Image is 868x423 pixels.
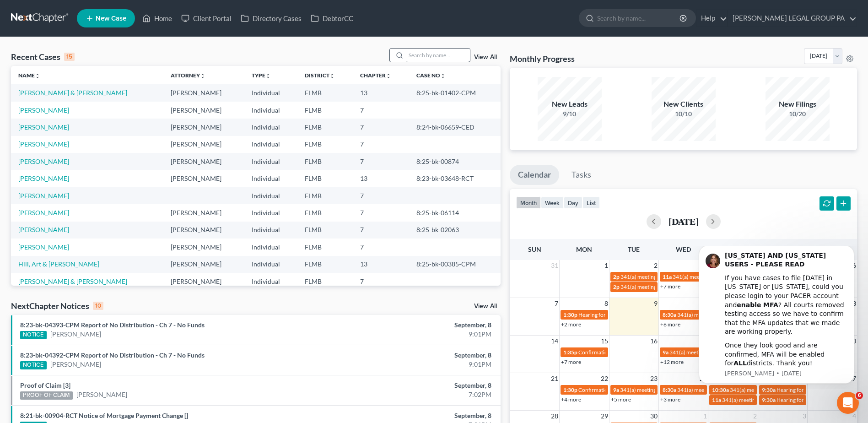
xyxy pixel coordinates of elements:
span: 3 [802,411,807,422]
button: month [516,196,541,209]
td: Individual [244,204,297,221]
td: [PERSON_NAME] [163,84,244,101]
td: FLMB [297,187,353,204]
span: Thu [727,245,740,253]
a: Help [696,10,727,27]
div: September, 8 [340,381,491,390]
a: [PERSON_NAME] LEGAL GROUP PA [728,10,857,27]
a: Calendar [510,165,559,185]
td: [PERSON_NAME] [163,239,244,255]
span: 22 [600,373,609,384]
a: +3 more [660,396,680,403]
span: 9:30a [762,396,776,403]
span: 341(a) meeting for [PERSON_NAME] & [PERSON_NAME] [620,283,757,290]
i: unfold_more [35,73,40,79]
a: Proof of Claim [3] [20,381,70,389]
span: 11a [663,273,672,280]
span: 1 [604,260,609,271]
td: FLMB [297,84,353,101]
a: Hill, Art & [PERSON_NAME] [18,260,99,268]
td: FLMB [297,256,353,273]
a: Chapterunfold_more [360,72,391,79]
span: 30 [649,411,658,422]
span: 14 [550,336,559,347]
span: 341(a) meeting for [PERSON_NAME] [677,386,766,393]
span: 341(a) meeting for [PERSON_NAME] [730,386,818,393]
td: Individual [244,222,297,239]
td: [PERSON_NAME] [163,256,244,273]
span: 7 [554,298,559,309]
span: 9a [663,349,669,356]
button: week [541,196,564,209]
td: Individual [244,239,297,255]
td: 7 [353,222,409,239]
a: DebtorCC [306,10,358,27]
td: Individual [244,256,297,273]
div: September, 8 [340,411,491,420]
input: Search by name... [597,10,681,27]
b: [US_STATE] AND [US_STATE] USERS - PLEASE READ [40,6,141,22]
p: Message from Katie, sent 5w ago [40,124,162,132]
h2: [DATE] [669,217,699,226]
a: +7 more [660,283,680,290]
div: New Filings [766,99,830,109]
a: +5 more [611,396,631,403]
div: Message content [40,5,162,122]
span: Fri [778,245,787,253]
span: 29 [600,411,609,422]
td: FLMB [297,239,353,255]
td: [PERSON_NAME] [163,136,244,153]
span: Confirmation Hearing for [PERSON_NAME] & [PERSON_NAME] [578,349,732,356]
a: [PERSON_NAME] [18,243,69,251]
a: View All [474,303,497,309]
span: 2p [613,283,620,290]
span: 341(a) meeting for [PERSON_NAME] [620,386,708,393]
span: 4 [852,411,857,422]
td: 8:24-bk-06659-CED [409,119,501,136]
td: Individual [244,187,297,204]
span: 16 [649,336,658,347]
b: ALL [49,114,62,121]
span: 8:30a [663,386,676,393]
span: 15 [600,336,609,347]
td: 7 [353,273,409,290]
span: 341(a) meeting for [PERSON_NAME] & [PERSON_NAME] [620,273,757,280]
span: 341(a) meeting for [PERSON_NAME] [677,311,766,318]
span: 1:30p [563,386,577,393]
td: [PERSON_NAME] [163,102,244,119]
div: NOTICE [20,361,47,369]
a: [PERSON_NAME] [18,157,69,165]
td: Individual [244,119,297,136]
a: [PERSON_NAME] [18,106,69,114]
td: 7 [353,187,409,204]
td: [PERSON_NAME] [163,222,244,239]
a: Typeunfold_more [252,72,271,79]
td: 8:25-bk-00385-CPM [409,256,501,273]
a: [PERSON_NAME] [18,192,69,200]
div: If you have cases to file [DATE] in [US_STATE] or [US_STATE], could you please login to your PACE... [40,28,162,91]
span: 28 [550,411,559,422]
a: [PERSON_NAME] [50,330,101,339]
td: Individual [244,170,297,187]
span: Sat [826,245,838,253]
a: +4 more [561,396,581,403]
a: +12 more [660,358,684,365]
a: [PERSON_NAME] & [PERSON_NAME] [18,89,127,97]
td: FLMB [297,119,353,136]
a: [PERSON_NAME] [18,123,69,131]
td: Individual [244,102,297,119]
i: unfold_more [386,73,391,79]
a: [PERSON_NAME] [18,174,69,182]
td: 7 [353,136,409,153]
button: day [564,196,582,209]
div: New Clients [652,99,716,109]
td: Individual [244,153,297,170]
span: Sun [528,245,541,253]
span: 2p [613,273,620,280]
span: Confirmation hearing for [PERSON_NAME] & [PERSON_NAME] [578,386,731,393]
span: Hearing for [PERSON_NAME] [578,311,650,318]
td: [PERSON_NAME] [163,119,244,136]
a: +2 more [561,321,581,328]
td: Individual [244,273,297,290]
a: Directory Cases [236,10,306,27]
